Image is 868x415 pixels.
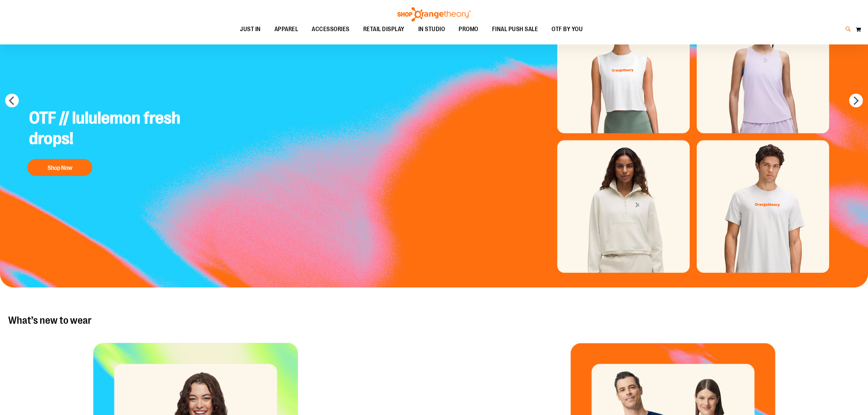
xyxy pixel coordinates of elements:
h2: OTF // lululemon fresh drops! [24,103,186,156]
a: PROMO [452,22,485,37]
a: IN STUDIO [411,22,452,37]
span: ACCESSORIES [312,22,350,37]
button: prev [5,94,19,107]
a: JUST IN [233,22,268,37]
span: PROMO [459,22,478,37]
span: FINAL PUSH SALE [492,22,538,37]
img: Shop Orangetheory [396,7,472,22]
a: OTF BY YOU [545,22,589,37]
button: Shop Now [27,159,92,176]
span: APPAREL [274,22,298,37]
h2: What’s new to wear [8,315,860,326]
span: RETAIL DISPLAY [363,22,405,37]
a: FINAL PUSH SALE [485,22,545,37]
span: OTF BY YOU [552,22,583,37]
a: OTF // lululemon fresh drops! Shop Now [24,103,186,179]
button: next [849,94,863,107]
a: RETAIL DISPLAY [356,22,411,37]
a: ACCESSORIES [305,22,356,37]
span: JUST IN [240,22,261,37]
a: APPAREL [268,22,305,37]
span: IN STUDIO [418,22,445,37]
